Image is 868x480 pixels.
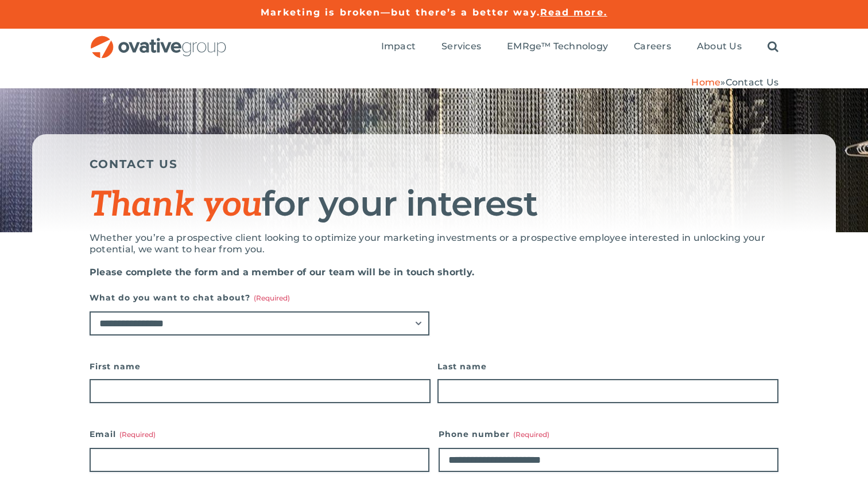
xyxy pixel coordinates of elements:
span: EMRge™ Technology [507,41,608,52]
a: Search [768,41,778,53]
nav: Menu [381,29,778,65]
a: Marketing is broken—but there’s a better way. [261,7,540,18]
p: Whether you’re a prospective client looking to optimize your marketing investments or a prospecti... [90,232,778,255]
label: Phone number [439,426,778,442]
label: What do you want to chat about? [90,290,429,306]
span: (Required) [513,430,549,439]
a: About Us [697,41,742,53]
a: Read more. [540,7,607,18]
a: Impact [381,41,416,53]
span: Services [441,41,481,52]
h5: CONTACT US [90,157,778,171]
label: Last name [437,358,778,374]
a: Home [691,77,720,88]
span: About Us [697,41,742,52]
strong: Please complete the form and a member of our team will be in touch shortly. [90,267,474,278]
label: Email [90,426,429,442]
label: First name [90,358,431,374]
span: Impact [381,41,416,52]
span: Contact Us [726,77,778,88]
h1: for your interest [90,185,778,224]
a: Services [441,41,481,53]
span: (Required) [254,294,290,302]
a: OG_Full_horizontal_RGB [90,34,227,45]
a: Careers [634,41,671,53]
span: Careers [634,41,671,52]
span: (Required) [119,430,156,439]
a: EMRge™ Technology [507,41,608,53]
span: Thank you [90,185,262,226]
span: » [691,77,778,88]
